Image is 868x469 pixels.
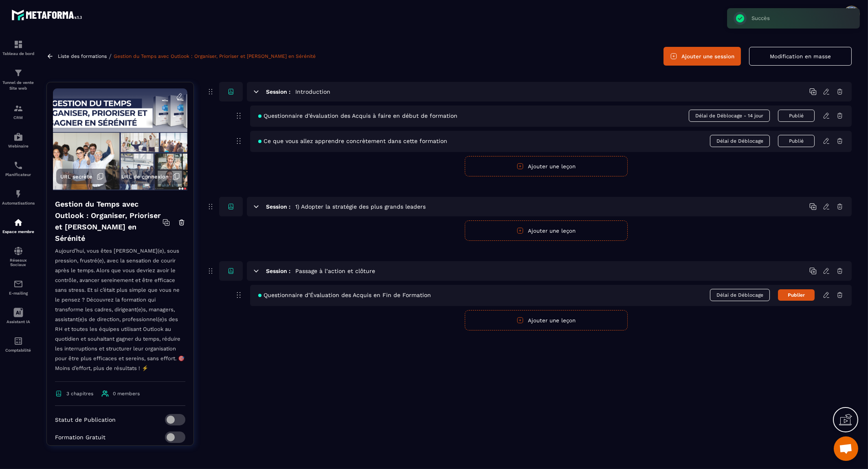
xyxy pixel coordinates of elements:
img: formation [13,40,23,49]
button: Publié [778,135,815,147]
span: Délai de Déblocage [710,135,770,147]
button: Ajouter une session [664,47,741,66]
p: Automatisations [2,201,35,205]
p: Comptabilité [2,348,35,352]
button: Ajouter une leçon [465,156,628,176]
button: Publié [778,110,815,122]
p: Réseaux Sociaux [2,258,35,267]
a: formationformationCRM [2,97,35,126]
button: Publier [778,289,815,301]
a: schedulerschedulerPlanificateur [2,154,35,183]
button: Ajouter une leçon [465,310,628,330]
h5: Passage à l’action et clôture [295,267,375,275]
span: URL secrète [60,174,92,180]
p: Espace membre [2,229,35,234]
p: CRM [2,115,35,120]
h6: Session : [266,88,290,95]
span: Questionnaire d’Évaluation des Acquis en Fin de Formation [258,292,431,298]
a: formationformationTunnel de vente Site web [2,62,35,97]
span: Délai de Déblocage [710,289,770,301]
img: automations [13,189,23,199]
p: Statut de Publication [55,416,116,423]
h5: 1) Adopter la stratégie des plus grands leaders [295,203,426,211]
p: Tableau de bord [2,51,35,56]
p: Aujourd’hui, vous êtes [PERSON_NAME](e), sous pression, frustré(e), avec la sensation de courir a... [55,246,185,382]
span: Questionnaire d’évaluation des Acquis à faire en début de formation [258,112,457,119]
p: Planificateur [2,172,35,177]
h6: Session : [266,268,290,274]
p: Webinaire [2,144,35,148]
span: 3 chapitres [66,391,93,396]
a: emailemailE-mailing [2,273,35,302]
button: Ajouter une leçon [465,220,628,241]
p: Formation Gratuit [55,434,105,440]
h6: Session : [266,203,290,210]
span: Ce que vous allez apprendre concrètement dans cette formation [258,138,447,144]
button: URL secrète [56,169,108,184]
img: logo [11,7,85,22]
a: Liste des formations [58,53,107,59]
p: Assistant IA [2,319,35,324]
a: Gestion du Temps avec Outlook : Organiser, Prioriser et [PERSON_NAME] en Sérénité [114,53,316,59]
button: URL de connexion [117,169,184,184]
img: email [13,279,23,289]
a: formationformationTableau de bord [2,33,35,62]
h5: Introduction [295,88,330,96]
img: automations [13,218,23,227]
a: Assistant IA [2,302,35,330]
span: / [109,53,112,60]
a: accountantaccountantComptabilité [2,330,35,359]
a: automationsautomationsWebinaire [2,126,35,154]
a: automationsautomationsAutomatisations [2,183,35,211]
a: automationsautomationsEspace membre [2,211,35,240]
h4: Gestion du Temps avec Outlook : Organiser, Prioriser et [PERSON_NAME] en Sérénité [55,198,163,244]
img: scheduler [13,161,23,170]
p: E-mailing [2,291,35,295]
p: Tunnel de vente Site web [2,80,35,91]
img: accountant [13,336,23,346]
span: URL de connexion [121,174,169,180]
span: Délai de Déblocage - 14 jour [689,110,770,122]
a: social-networksocial-networkRéseaux Sociaux [2,240,35,273]
span: 0 members [113,391,140,396]
img: formation [13,68,23,78]
img: formation [13,103,23,113]
img: automations [13,132,23,142]
img: social-network [13,246,23,256]
div: Ouvrir le chat [834,436,858,461]
img: background [53,88,187,190]
button: Modification en masse [749,47,852,66]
